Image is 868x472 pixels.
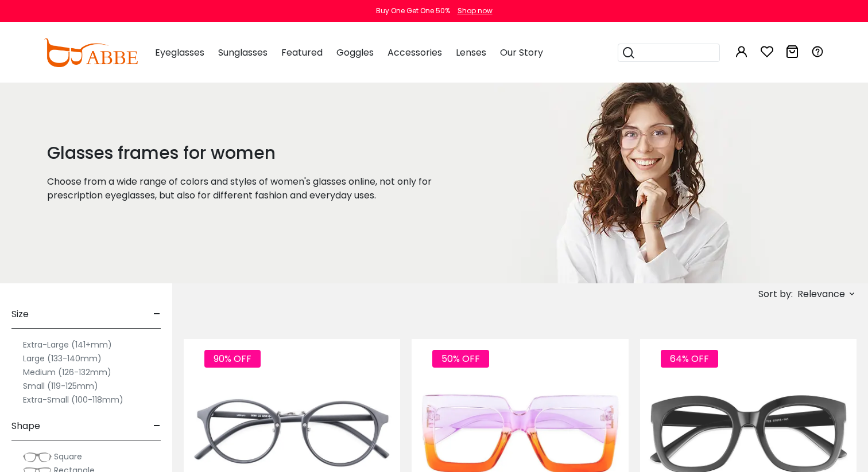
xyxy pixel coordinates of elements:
span: Size [11,301,29,328]
span: 50% OFF [432,350,489,368]
a: Shop now [452,6,493,15]
span: Square [54,451,82,462]
span: Sort by: [758,287,793,301]
img: glasses frames for women [494,83,785,283]
h1: Glasses frames for women [47,143,465,163]
label: Extra-Large (141+mm) [23,338,112,352]
span: Eyeglasses [155,46,204,59]
span: 64% OFF [661,350,718,368]
span: Lenses [456,46,486,59]
div: Buy One Get One 50% [376,6,450,16]
span: Goggles [336,46,374,59]
span: Featured [281,46,323,59]
span: Our Story [500,46,543,59]
label: Small (119-125mm) [23,379,98,393]
img: Square.png [23,451,52,463]
span: Sunglasses [218,46,268,59]
label: Extra-Small (100-118mm) [23,393,123,407]
span: - [153,301,161,328]
span: Accessories [387,46,442,59]
span: Relevance [797,284,845,305]
label: Large (133-140mm) [23,352,102,365]
p: Choose from a wide range of colors and styles of women's glasses online, not only for prescriptio... [47,175,465,202]
span: - [153,412,161,440]
span: 90% OFF [204,350,261,368]
img: abbeglasses.com [44,38,138,67]
label: Medium (126-132mm) [23,365,111,379]
div: Shop now [458,6,493,16]
span: Shape [11,412,40,440]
